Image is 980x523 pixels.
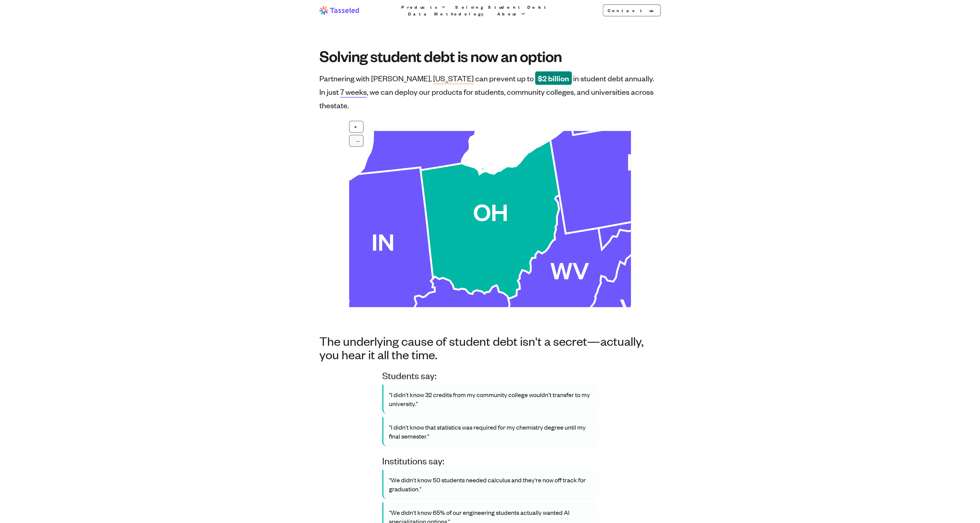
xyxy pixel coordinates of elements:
text: IN [372,226,395,256]
p: "I didn't know that statistics was required for my chemistry degree until my final semester." [389,423,592,441]
p: "We didn't know 50 students needed calculus and they're now off track for graduation." [389,475,592,493]
h3: Institutions say: [382,455,598,466]
button: — [349,135,363,147]
text: VA [620,291,652,321]
span: About [497,10,519,17]
h2: Partnering with [PERSON_NAME], can prevent up to in student debt annually. In just , we can deplo... [319,73,654,110]
h1: Solving student debt is now an option [319,48,661,64]
a: Contact us [603,4,661,16]
h3: Students say: [382,370,598,381]
h2: The underlying cause of student debt isn't a secret—actually, you hear it all the time. [319,334,661,361]
button: About [496,10,527,17]
a: Data Methodology [407,10,489,17]
span: 7 weeks [340,87,367,96]
text: PA [626,146,657,176]
text: OH [473,196,508,226]
text: WV [550,255,589,284]
span: [US_STATE] [433,73,474,83]
p: "I didn't know 32 credits from my community college wouldn't transfer to my university." [389,390,592,408]
button: Products [400,4,447,10]
button: + [349,121,363,133]
span: $ 2 billion [535,71,572,85]
a: Solving Student Debt [454,4,550,10]
span: Products [401,4,439,10]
